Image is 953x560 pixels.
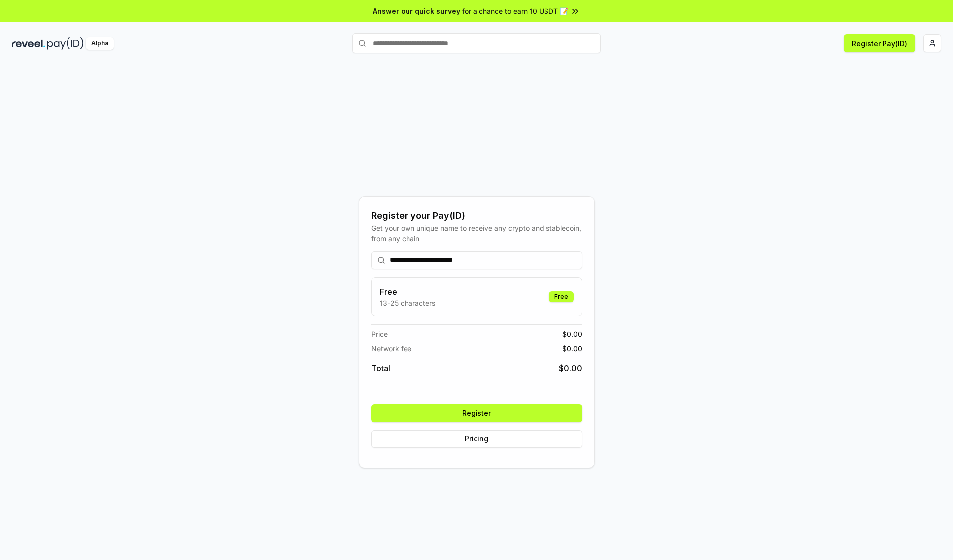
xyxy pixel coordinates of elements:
[380,298,435,308] p: 13-25 characters
[380,286,435,298] h3: Free
[371,430,582,448] button: Pricing
[562,343,582,354] span: $ 0.00
[371,223,582,244] div: Get your own unique name to receive any crypto and stablecoin, from any chain
[371,362,390,374] span: Total
[371,209,582,223] div: Register your Pay(ID)
[373,6,460,16] span: Answer our quick survey
[86,37,114,50] div: Alpha
[549,291,574,302] div: Free
[47,37,84,50] img: pay_id
[562,329,582,339] span: $ 0.00
[844,34,915,52] button: Register Pay(ID)
[371,404,582,422] button: Register
[559,362,582,374] span: $ 0.00
[371,343,411,354] span: Network fee
[12,37,45,50] img: reveel_dark
[371,329,388,339] span: Price
[462,6,568,16] span: for a chance to earn 10 USDT 📝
